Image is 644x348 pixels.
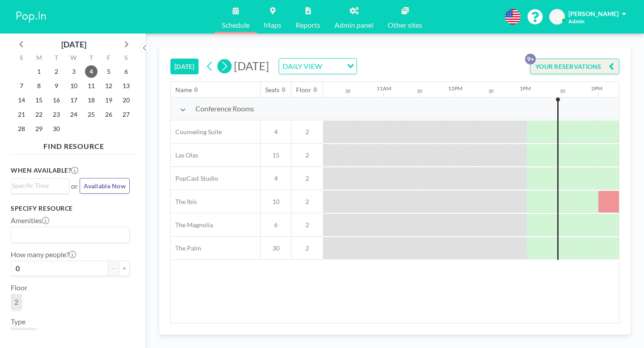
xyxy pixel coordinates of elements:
[265,86,280,94] div: Seats
[388,21,422,29] span: Other sites
[261,128,291,136] span: 4
[279,59,356,74] div: Search for option
[50,108,63,121] span: Tuesday, September 23, 2025
[84,182,126,190] span: Available Now
[560,88,565,94] div: 30
[102,65,115,78] span: Friday, September 5, 2025
[261,174,291,182] span: 4
[120,94,132,106] span: Saturday, September 20, 2025
[568,18,585,25] span: Admin
[33,94,45,106] span: Monday, September 15, 2025
[171,244,201,252] span: The Palm
[296,86,311,94] div: Floor
[50,94,63,106] span: Tuesday, September 16, 2025
[292,198,323,206] span: 2
[11,138,137,151] h4: FIND RESOURCE
[117,53,135,64] div: S
[261,221,291,229] span: 6
[14,297,18,306] span: 2
[33,80,45,92] span: Monday, September 8, 2025
[488,88,494,94] div: 30
[11,179,69,192] div: Search for option
[170,59,199,74] button: [DATE]
[12,229,124,241] input: Search for option
[195,104,254,113] span: Conference Rooms
[102,94,115,106] span: Friday, September 19, 2025
[261,244,291,252] span: 30
[345,88,351,94] div: 30
[50,65,63,78] span: Tuesday, September 2, 2025
[33,123,45,135] span: Monday, September 29, 2025
[552,13,562,21] span: KO
[82,53,100,64] div: T
[281,60,324,72] span: DAILY VIEW
[68,80,80,92] span: Wednesday, September 10, 2025
[50,123,63,135] span: Tuesday, September 30, 2025
[120,80,132,92] span: Saturday, September 13, 2025
[15,108,28,121] span: Sunday, September 21, 2025
[175,86,192,94] div: Name
[71,182,78,191] span: or
[292,151,323,159] span: 2
[11,216,49,225] label: Amenities
[68,108,80,121] span: Wednesday, September 24, 2025
[171,151,198,159] span: Las Olas
[520,85,531,92] div: 1PM
[377,85,391,92] div: 11AM
[68,94,80,106] span: Wednesday, September 17, 2025
[171,174,218,182] span: PopCast Studio
[11,317,25,326] label: Type
[12,181,64,191] input: Search for option
[119,261,130,276] button: +
[15,94,28,106] span: Sunday, September 14, 2025
[234,59,269,72] span: [DATE]
[325,60,342,72] input: Search for option
[48,53,65,64] div: T
[120,65,132,78] span: Saturday, September 6, 2025
[264,21,281,29] span: Maps
[61,38,86,51] div: [DATE]
[108,261,119,276] button: -
[292,244,323,252] span: 2
[222,21,250,29] span: Schedule
[296,21,320,29] span: Reports
[591,85,602,92] div: 2PM
[171,221,213,229] span: The Magnolia
[15,80,28,92] span: Sunday, September 7, 2025
[261,151,291,159] span: 15
[30,53,48,64] div: M
[15,123,28,135] span: Sunday, September 28, 2025
[11,227,129,242] div: Search for option
[11,204,130,212] h3: Specify resource
[11,283,27,292] label: Floor
[335,21,373,29] span: Admin panel
[292,221,323,229] span: 2
[292,174,323,182] span: 2
[65,53,83,64] div: W
[11,250,76,259] label: How many people?
[261,198,291,206] span: 10
[68,65,80,78] span: Wednesday, September 3, 2025
[85,65,97,78] span: Thursday, September 4, 2025
[33,108,45,121] span: Monday, September 22, 2025
[120,108,132,121] span: Saturday, September 27, 2025
[80,178,130,194] button: Available Now
[13,53,30,64] div: S
[50,80,63,92] span: Tuesday, September 9, 2025
[568,10,619,17] span: [PERSON_NAME]
[525,54,536,64] p: 9+
[292,128,323,136] span: 2
[102,80,115,92] span: Friday, September 12, 2025
[85,94,97,106] span: Thursday, September 18, 2025
[100,53,117,64] div: F
[14,8,48,26] img: organization-logo
[33,65,45,78] span: Monday, September 1, 2025
[102,108,115,121] span: Friday, September 26, 2025
[530,59,619,74] button: YOUR RESERVATIONS9+
[85,80,97,92] span: Thursday, September 11, 2025
[171,128,222,136] span: Counseling Suite
[417,88,422,94] div: 30
[448,85,462,92] div: 12PM
[171,198,197,206] span: The Ibis
[85,108,97,121] span: Thursday, September 25, 2025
